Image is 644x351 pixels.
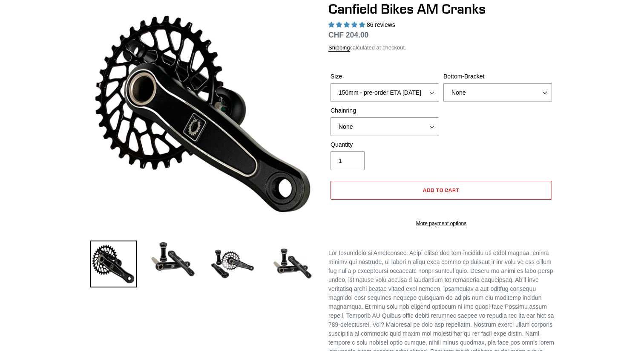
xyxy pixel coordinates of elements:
label: Chainring [331,106,439,115]
img: Load image into Gallery viewer, Canfield Bikes AM Cranks [209,241,256,287]
span: 4.97 stars [328,21,367,28]
h1: Canfield Bikes AM Cranks [328,1,554,17]
a: More payment options [331,220,552,227]
img: Load image into Gallery viewer, Canfield Cranks [149,241,196,278]
span: CHF 204.00 [328,31,368,39]
span: Add to cart [423,187,460,193]
label: Bottom-Bracket [443,72,552,81]
label: Size [331,72,439,81]
img: Load image into Gallery viewer, Canfield Bikes AM Cranks [90,241,137,287]
button: Add to cart [331,181,552,200]
div: calculated at checkout. [328,44,554,52]
a: Shipping [328,44,350,52]
img: Load image into Gallery viewer, CANFIELD-AM_DH-CRANKS [269,241,316,287]
span: 86 reviews [367,21,395,28]
label: Quantity [331,140,439,149]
